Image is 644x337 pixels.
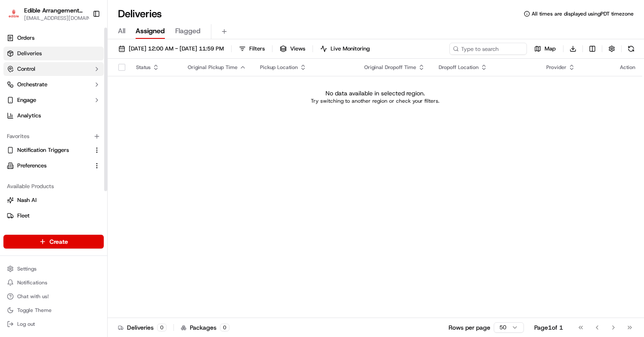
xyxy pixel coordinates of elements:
span: Orchestrate [17,81,47,88]
button: Settings [3,263,104,275]
button: Chat with us! [3,290,104,302]
span: Assigned [136,26,165,36]
a: Preferences [7,162,90,170]
span: Provider [546,64,567,71]
span: Analytics [17,112,41,120]
span: Toggle Theme [17,307,52,314]
div: 0 [157,324,167,331]
button: Start new chat [146,85,157,95]
button: Map [530,43,560,55]
button: Fleet [3,209,104,223]
span: Chat with us! [17,293,49,300]
button: Create [3,235,104,249]
button: Nash AI [3,193,104,207]
a: Promise [7,227,100,235]
button: Promise [3,224,104,238]
a: Powered byPylon [61,146,104,153]
span: Log out [17,321,35,328]
div: Available Products [3,180,104,193]
button: Toggle Theme [3,304,104,316]
h1: Deliveries [118,7,162,21]
a: 💻API Documentation [69,122,142,137]
img: Edible Arrangements - Minneapolis, MN [7,8,21,20]
span: Orders [17,34,34,42]
button: [EMAIL_ADDRESS][DOMAIN_NAME] [24,15,94,22]
span: Knowledge Base [17,125,66,134]
div: Action [620,64,635,71]
span: All [118,26,125,36]
span: Create [50,237,68,246]
a: Orders [3,31,104,45]
span: Settings [17,265,37,272]
span: Status [136,64,151,71]
span: Original Pickup Time [188,64,238,71]
span: All times are displayed using PDT timezone [532,10,634,17]
button: Engage [3,93,104,107]
div: Start new chat [29,82,141,91]
img: Nash [9,9,26,26]
button: Log out [3,318,104,330]
span: Engage [17,96,36,104]
div: Page 1 of 1 [534,323,563,332]
div: Favorites [3,129,104,143]
div: 0 [220,324,229,331]
p: Welcome 👋 [9,35,157,48]
p: No data available in selected region. [325,89,425,98]
span: Promise [17,227,37,235]
span: API Documentation [81,125,138,134]
button: Edible Arrangements - Minneapolis, MNEdible Arrangements - [GEOGRAPHIC_DATA], [GEOGRAPHIC_DATA][E... [3,3,89,24]
span: Notification Triggers [17,146,69,154]
div: We're available if you need us! [29,91,109,98]
button: Preferences [3,159,104,173]
span: Fleet [17,212,30,220]
button: Filters [235,43,269,55]
button: Refresh [625,43,637,55]
span: Flagged [175,26,201,36]
input: Got a question? Start typing here... [22,56,155,65]
span: Nash AI [17,196,37,204]
span: Pylon [86,146,104,153]
a: Nash AI [7,196,100,204]
span: Filters [249,45,265,53]
button: Notification Triggers [3,143,104,157]
button: Views [276,43,309,55]
span: Pickup Location [260,64,298,71]
span: Map [545,45,556,53]
span: Original Dropoff Time [364,64,416,71]
div: 📗 [9,126,15,133]
p: Try switching to another region or check your filters. [311,98,440,104]
button: Control [3,62,104,76]
a: Fleet [7,212,100,220]
img: 1736555255976-a54dd68f-1ca7-489b-9aae-adbdc363a1c4 [9,82,24,98]
span: [DATE] 12:00 AM - [DATE] 11:59 PM [129,45,224,53]
div: 💻 [73,126,80,133]
span: Notifications [17,279,47,286]
button: Edible Arrangements - [GEOGRAPHIC_DATA], [GEOGRAPHIC_DATA] [24,6,85,15]
span: Views [290,45,305,53]
button: Orchestrate [3,78,104,91]
p: Rows per page [449,323,490,332]
input: Type to search [449,43,527,55]
button: Notifications [3,277,104,289]
button: Live Monitoring [316,43,374,55]
div: Packages [181,323,229,332]
a: Analytics [3,109,104,123]
a: 📗Knowledge Base [5,122,69,137]
span: Live Monitoring [331,45,370,53]
span: Preferences [17,162,46,170]
div: Deliveries [118,323,167,332]
span: Deliveries [17,50,42,57]
a: Notification Triggers [7,146,90,154]
span: Dropoff Location [439,64,479,71]
button: [DATE] 12:00 AM - [DATE] 11:59 PM [115,43,228,55]
a: Deliveries [3,47,104,60]
span: Control [17,65,35,73]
